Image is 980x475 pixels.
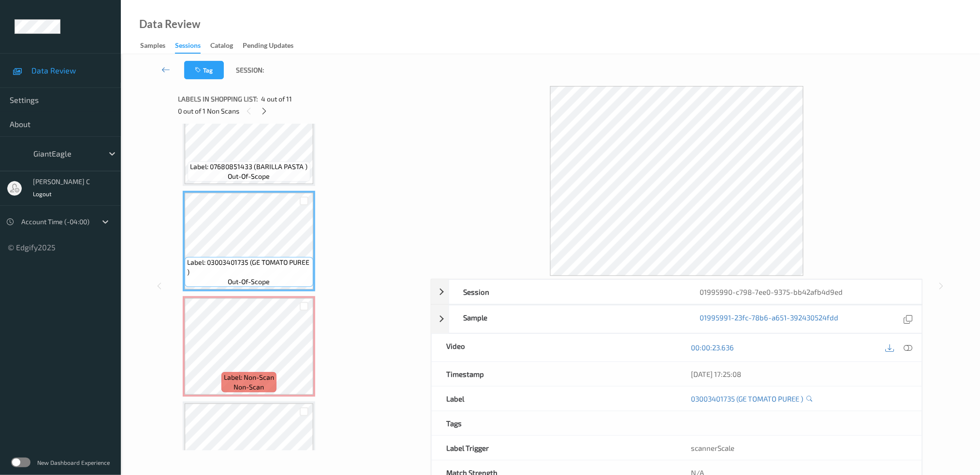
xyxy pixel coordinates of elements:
div: scannerScale [677,436,922,460]
div: Sample [449,305,686,333]
span: out-of-scope [228,277,270,287]
div: Sample01995991-23fc-78b6-a651-392430524fdd [431,305,922,333]
a: 03003401735 (GE TOMATO PUREE ) [691,394,804,403]
div: Session01995990-c798-7ee0-9375-bb42afb4d9ed [431,279,922,304]
div: Pending Updates [243,41,293,53]
span: Label: 07680851433 (BARILLA PASTA ) [190,162,308,172]
div: Label [432,387,677,411]
a: 01995991-23fc-78b6-a651-392430524fdd [700,313,839,326]
span: Labels in shopping list: [178,94,258,104]
div: Video [432,334,677,361]
a: Catalog [210,39,243,53]
div: Label Trigger [432,436,677,460]
div: Samples [140,41,165,53]
div: 01995990-c798-7ee0-9375-bb42afb4d9ed [686,280,922,304]
div: [DATE] 17:25:08 [691,369,907,379]
span: 4 out of 11 [261,94,292,104]
div: Data Review [139,19,200,29]
a: Sessions [175,39,210,54]
span: non-scan [234,382,264,392]
a: Samples [140,39,175,53]
div: Sessions [175,41,201,54]
button: Tag [184,61,224,79]
div: Timestamp [432,362,677,386]
div: Catalog [210,41,233,53]
a: Pending Updates [243,39,303,53]
div: Session [449,280,686,304]
span: out-of-scope [228,172,270,181]
div: Tags [432,411,677,435]
span: Label: Non-Scan [224,373,274,382]
span: Label: 03003401735 (GE TOMATO PUREE ) [187,258,311,277]
a: 00:00:23.636 [691,343,734,352]
span: Session: [236,65,264,75]
div: 0 out of 1 Non Scans [178,105,424,117]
